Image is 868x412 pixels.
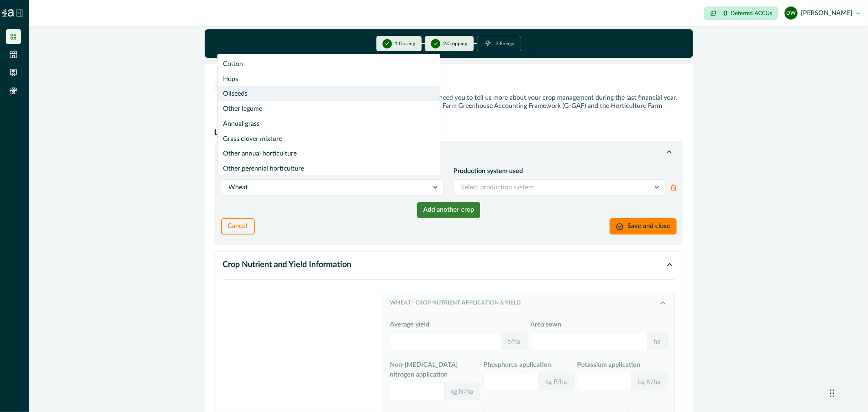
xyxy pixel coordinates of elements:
div: Drag [830,381,835,405]
p: Land Area Information [214,128,683,138]
div: ha [647,333,668,350]
button: Cancel [221,218,255,234]
div: Grass clover mixture [218,131,440,146]
button: 2.Cropping [425,36,474,51]
p: Production system used [454,166,677,176]
p: Potassium application [577,360,667,370]
button: daniel wortmann[PERSON_NAME] [785,3,860,23]
button: 1.Grazing [376,36,422,51]
img: Logo [2,9,14,17]
button: 3.Energy [477,36,521,51]
div: Cotton [218,56,440,71]
button: Add another crop [417,202,480,218]
div: Other annual horticulture [218,146,440,161]
button: Save and close [610,218,677,234]
button: Wheat - Crop Nutrient Application & Yield [390,298,667,308]
p: Area sown [530,320,667,329]
iframe: Chat Widget [827,373,868,412]
div: Oilseeds [218,86,440,101]
p: Phosphorus application [483,360,574,370]
p: CROP TYPE & PRODUCTION SYSTEM [224,149,665,156]
div: CROP TYPE & PRODUCTION SYSTEM [221,161,677,241]
p: 0 [724,10,727,17]
div: kg N/ha [444,383,480,400]
div: Annual grass [218,116,440,131]
p: Crop Nutrient and Yield Information [223,260,665,270]
div: Other legume [218,101,440,116]
p: Deferred ACCUs [730,10,772,16]
div: Other perennial horticulture [218,161,440,176]
div: kg K/ha [631,373,667,390]
div: t/ha [501,333,527,350]
p: Non-[MEDICAL_DATA] nitrogen application [390,360,480,379]
p: Wheat - Crop Nutrient Application & Yield [390,300,658,307]
p: Average yield [390,320,527,329]
p: In order to provide a more accurate Emissions estimate for your farm we need you to tell us more ... [231,94,683,118]
button: Crop Nutrient and Yield Information [223,260,675,270]
button: CROP TYPE & PRODUCTION SYSTEM [221,145,677,159]
div: kg P/ha [538,373,574,390]
div: Hops [218,71,440,86]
